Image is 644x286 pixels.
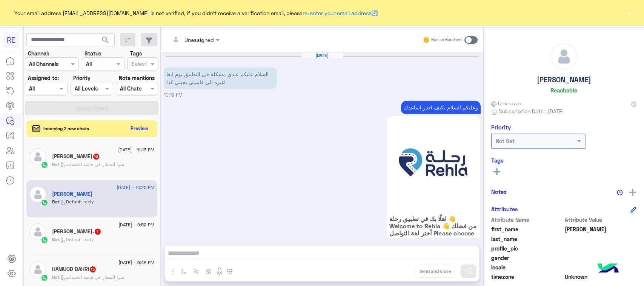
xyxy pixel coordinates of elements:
span: gender [491,254,563,262]
h6: Priority [491,124,511,131]
span: null [565,263,637,271]
span: locale [491,263,563,271]
div: RE [3,32,19,48]
span: first_name [491,225,563,233]
span: Attribute Name [491,216,563,224]
img: hulul-logo.png [595,256,621,282]
img: defaultAdmin.png [29,223,46,240]
span: : Default reply [59,237,94,242]
button: Apply Filters [25,101,158,115]
button: Preview [128,123,152,134]
label: Priority [73,74,91,82]
span: Subscription Date : [DATE] [499,107,564,115]
h5: Naji Almutairi [52,153,100,160]
img: notes [617,189,623,195]
span: : سرا المطار في قائمة الخدمات [59,274,124,280]
label: Channel: [28,49,49,57]
h6: [DATE] [301,53,343,58]
span: timezone [491,273,563,281]
h5: ريان بن حـامد. [52,228,101,235]
img: defaultAdmin.png [29,186,46,203]
span: [DATE] - 11:13 PM [118,146,154,153]
span: [DATE] - 9:48 PM [118,259,154,266]
h6: Tags [491,157,636,164]
span: 10:19 PM [164,92,183,98]
p: 2/9/2025, 10:19 PM [401,101,481,114]
button: × [625,9,633,17]
p: 2/9/2025, 10:19 PM [164,68,277,89]
span: [DATE] - 10:20 PM [117,184,154,191]
label: Note mentions [119,74,155,82]
span: search [101,35,110,45]
img: add [629,189,636,196]
img: WhatsApp [41,161,48,169]
label: Tags [130,49,142,57]
span: : سرا المطار في قائمة الخدمات [59,161,124,167]
button: search [96,33,115,49]
span: [DATE] - 9:52 PM [118,221,154,228]
div: Select [130,60,147,69]
span: Attribute Value [565,216,637,224]
h6: Notes [491,188,507,195]
img: 88.jpg [389,119,478,207]
img: defaultAdmin.png [29,148,46,165]
label: Assigned to: [28,74,59,82]
span: اهلًا بك في تطبيق رحلة 👋 Welcome to Rehla 👋 من فضلك أختر لغة التواصل Please choose your preferred... [389,215,478,244]
h6: Attributes [491,206,518,212]
span: Bot [52,237,59,242]
small: Human Handover [431,37,463,43]
span: Incoming 2 new chats [43,125,89,132]
a: re-enter your email address [303,10,371,16]
span: Bot [52,274,59,280]
span: Bot [52,199,59,205]
img: defaultAdmin.png [29,261,46,278]
span: profile_pic [491,244,563,252]
span: احمد [565,225,637,233]
h5: HAMUOD BAHRI [52,266,97,272]
h6: Reachable [550,87,577,94]
span: 13 [93,154,99,160]
h5: احمد [52,191,92,197]
span: 15 [90,266,96,272]
span: null [565,254,637,262]
img: defaultAdmin.png [551,44,577,69]
span: : Default reply [59,199,94,205]
button: Send and close [415,265,455,278]
img: WhatsApp [41,274,48,281]
img: WhatsApp [41,199,48,206]
span: Your email address [EMAIL_ADDRESS][DOMAIN_NAME] is not verified, if you didn't receive a verifica... [14,9,378,17]
span: last_name [491,235,563,243]
span: Unknown [565,273,637,281]
label: Status [85,49,101,57]
span: Bot [52,161,59,167]
span: 1 [95,229,101,235]
img: WhatsApp [41,236,48,244]
span: Unknown [491,99,521,107]
h5: [PERSON_NAME] [537,75,591,84]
